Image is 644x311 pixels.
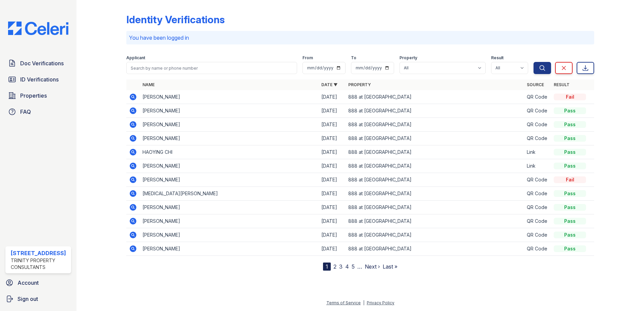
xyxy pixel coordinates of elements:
td: 888 at [GEOGRAPHIC_DATA] [346,90,524,104]
td: 888 at [GEOGRAPHIC_DATA] [346,214,524,228]
td: QR Code [524,90,551,104]
td: QR Code [524,118,551,132]
div: Pass [554,121,586,128]
a: 4 [345,263,349,270]
span: … [357,263,362,271]
a: Doc Verifications [5,57,71,70]
a: Name [142,82,155,87]
td: QR Code [524,187,551,201]
a: Date ▼ [321,82,337,87]
td: QR Code [524,214,551,228]
a: 2 [333,263,336,270]
a: FAQ [5,105,71,118]
td: [PERSON_NAME] [140,104,319,118]
td: [PERSON_NAME] [140,90,319,104]
td: Link [524,145,551,159]
div: [STREET_ADDRESS] [11,249,68,257]
div: | [363,300,364,305]
a: Privacy Policy [367,300,394,305]
td: [DATE] [319,90,346,104]
span: Doc Verifications [20,59,64,67]
td: [DATE] [319,159,346,173]
span: FAQ [20,108,31,116]
a: Sign out [3,292,74,306]
td: QR Code [524,201,551,214]
td: 888 at [GEOGRAPHIC_DATA] [346,145,524,159]
div: Pass [554,190,586,197]
td: QR Code [524,228,551,242]
td: [PERSON_NAME] [140,118,319,132]
label: Result [491,55,504,61]
div: Pass [554,245,586,252]
div: Fail [554,94,586,100]
a: Account [3,276,74,289]
td: QR Code [524,104,551,118]
span: Sign out [18,295,38,303]
div: 1 [323,263,331,271]
td: 888 at [GEOGRAPHIC_DATA] [346,104,524,118]
td: [DATE] [319,228,346,242]
td: [PERSON_NAME] [140,214,319,228]
div: Pass [554,107,586,114]
td: 888 at [GEOGRAPHIC_DATA] [346,242,524,256]
td: [DATE] [319,173,346,187]
div: Trinity Property Consultants [11,257,68,271]
td: [DATE] [319,104,346,118]
td: [PERSON_NAME] [140,159,319,173]
td: QR Code [524,132,551,145]
a: Terms of Service [326,300,361,305]
td: 888 at [GEOGRAPHIC_DATA] [346,187,524,201]
td: 888 at [GEOGRAPHIC_DATA] [346,159,524,173]
img: CE_Logo_Blue-a8612792a0a2168367f1c8372b55b34899dd931a85d93a1a3d3e32e68fde9ad4.png [3,22,74,35]
a: Next › [365,263,380,270]
td: [DATE] [319,132,346,145]
div: Pass [554,135,586,142]
a: Result [554,82,570,87]
td: Link [524,159,551,173]
div: Fail [554,176,586,183]
td: 888 at [GEOGRAPHIC_DATA] [346,228,524,242]
a: Last » [383,263,397,270]
td: QR Code [524,242,551,256]
div: Pass [554,163,586,169]
div: Identity Verifications [126,13,225,26]
a: 5 [352,263,355,270]
td: [DATE] [319,118,346,132]
div: Pass [554,149,586,155]
p: You have been logged in [129,34,591,42]
span: Properties [20,92,47,100]
td: [DATE] [319,214,346,228]
a: Source [527,82,544,87]
span: Account [18,279,39,287]
td: HAOYING CHI [140,145,319,159]
td: [PERSON_NAME] [140,173,319,187]
span: ID Verifications [20,75,59,83]
td: 888 at [GEOGRAPHIC_DATA] [346,201,524,214]
label: Applicant [126,55,145,61]
a: 3 [339,263,343,270]
div: Pass [554,232,586,238]
td: [PERSON_NAME] [140,201,319,214]
td: [DATE] [319,201,346,214]
td: QR Code [524,173,551,187]
td: [PERSON_NAME] [140,228,319,242]
td: 888 at [GEOGRAPHIC_DATA] [346,173,524,187]
label: Property [399,55,417,61]
td: [DATE] [319,242,346,256]
a: ID Verifications [5,73,71,86]
div: Pass [554,218,586,224]
td: [DATE] [319,145,346,159]
input: Search by name or phone number [126,62,297,74]
label: To [351,55,356,61]
td: [MEDICAL_DATA][PERSON_NAME] [140,187,319,201]
label: From [302,55,313,61]
td: 888 at [GEOGRAPHIC_DATA] [346,132,524,145]
td: [PERSON_NAME] [140,242,319,256]
div: Pass [554,204,586,211]
a: Properties [5,89,71,102]
td: 888 at [GEOGRAPHIC_DATA] [346,118,524,132]
td: [PERSON_NAME] [140,132,319,145]
td: [DATE] [319,187,346,201]
a: Property [348,82,371,87]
